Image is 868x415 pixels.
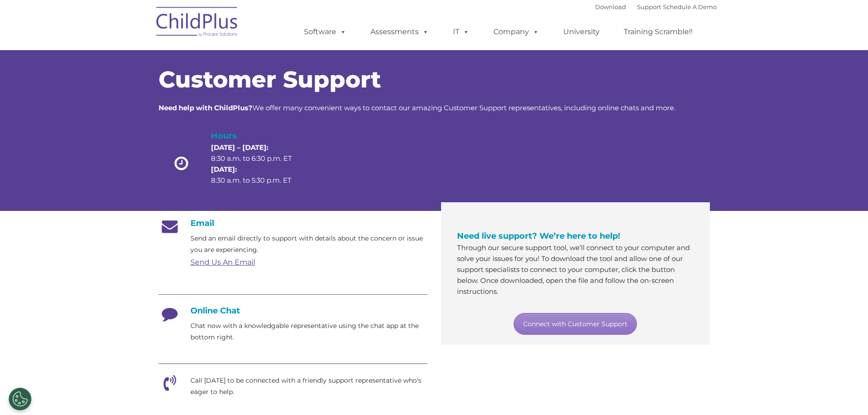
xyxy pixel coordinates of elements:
p: 8:30 a.m. to 6:30 p.m. ET 8:30 a.m. to 5:30 p.m. ET [211,142,308,186]
a: University [554,23,609,41]
a: Assessments [361,23,438,41]
font: | [595,3,717,10]
strong: Need help with ChildPlus? [159,103,252,112]
a: Download [595,3,626,10]
a: Support [637,3,661,10]
h4: Hours [211,129,308,142]
a: IT [444,23,478,41]
strong: [DATE]: [211,165,237,174]
a: Schedule A Demo [663,3,717,10]
a: Connect with Customer Support [514,313,637,335]
strong: [DATE] – [DATE]: [211,143,268,152]
h4: Online Chat [159,306,427,316]
p: Through our secure support tool, we’ll connect to your computer and solve your issues for you! To... [457,242,694,297]
p: Send an email directly to support with details about the concern or issue you are experiencing. [190,233,427,256]
span: Customer Support [159,66,381,93]
p: Chat now with a knowledgable representative using the chat app at the bottom right. [190,320,427,343]
a: Training Scramble!! [615,23,702,41]
span: Need live support? We’re here to help! [457,231,620,241]
a: Software [295,23,355,41]
a: Company [484,23,548,41]
p: Call [DATE] to be connected with a friendly support representative who's eager to help. [190,375,427,398]
h4: Email [159,218,427,228]
img: ChildPlus by Procare Solutions [152,0,243,46]
a: Send Us An Email [190,258,255,266]
button: Cookies Settings [9,388,31,410]
span: We offer many convenient ways to contact our amazing Customer Support representatives, including ... [159,103,675,112]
